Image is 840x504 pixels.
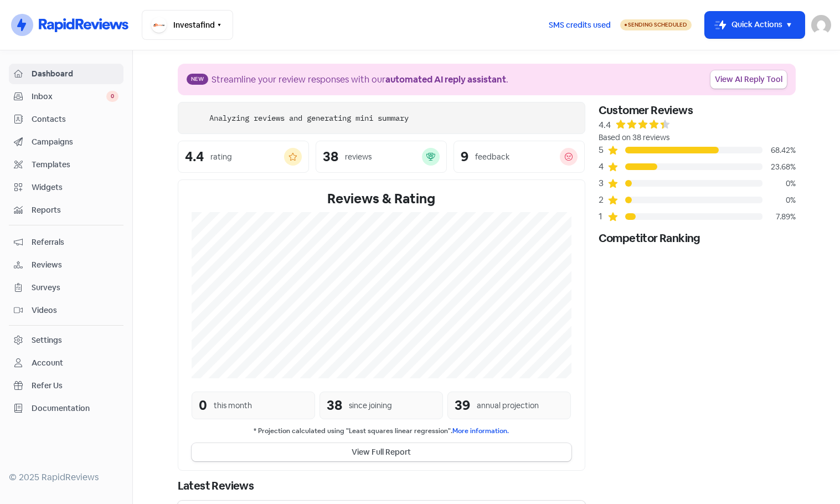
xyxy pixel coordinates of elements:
[9,471,123,484] div: © 2025 RapidReviews
[628,21,687,28] span: Sending Scheduled
[187,74,208,85] span: New
[32,182,118,193] span: Widgets
[32,114,118,125] span: Contacts
[32,159,118,171] span: Templates
[9,376,123,396] a: Refer Us
[9,132,123,152] a: Campaigns
[599,119,611,132] div: 4.4
[452,426,509,435] a: More information.
[599,132,796,143] div: Based on 38 reviews
[549,19,611,31] span: SMS credits used
[811,15,831,35] img: User
[32,204,118,216] span: Reports
[214,400,252,412] div: this month
[710,70,787,89] a: View AI Reply Tool
[32,136,118,148] span: Campaigns
[327,395,342,415] div: 38
[9,200,123,220] a: Reports
[178,141,309,173] a: 4.4rating
[9,177,123,198] a: Widgets
[9,255,123,275] a: Reviews
[9,86,123,107] a: Inbox 0
[106,91,118,102] span: 0
[599,230,796,246] div: Competitor Ranking
[762,145,796,156] div: 68.42%
[475,151,509,163] div: feedback
[477,400,539,412] div: annual projection
[199,395,207,415] div: 0
[32,236,118,248] span: Referrals
[9,155,123,175] a: Templates
[316,141,447,173] a: 38reviews
[539,18,620,30] a: SMS credits used
[454,141,585,173] a: 9feedback
[762,194,796,206] div: 0%
[32,357,63,369] div: Account
[178,477,585,494] div: Latest Reviews
[192,426,571,436] small: * Projection calculated using "Least squares linear regression".
[385,74,506,85] b: automated AI reply assistant
[455,395,470,415] div: 39
[705,12,805,38] button: Quick Actions
[185,150,204,163] div: 4.4
[599,193,607,207] div: 2
[9,64,123,84] a: Dashboard
[32,335,62,346] div: Settings
[32,91,106,102] span: Inbox
[9,300,123,321] a: Videos
[323,150,338,163] div: 38
[762,161,796,173] div: 23.68%
[9,353,123,373] a: Account
[762,211,796,223] div: 7.89%
[620,18,692,32] a: Sending Scheduled
[9,109,123,130] a: Contacts
[192,189,571,209] div: Reviews & Rating
[32,403,118,414] span: Documentation
[599,177,607,190] div: 3
[32,282,118,294] span: Surveys
[9,277,123,298] a: Surveys
[210,151,232,163] div: rating
[192,443,571,461] button: View Full Report
[212,73,508,86] div: Streamline your review responses with our .
[32,305,118,316] span: Videos
[599,210,607,223] div: 1
[762,178,796,189] div: 0%
[9,330,123,351] a: Settings
[599,102,796,119] div: Customer Reviews
[209,112,409,124] div: Analyzing reviews and generating mini summary
[599,160,607,173] div: 4
[345,151,372,163] div: reviews
[32,68,118,80] span: Dashboard
[9,398,123,419] a: Documentation
[461,150,468,163] div: 9
[599,143,607,157] div: 5
[32,380,118,392] span: Refer Us
[349,400,392,412] div: since joining
[32,259,118,271] span: Reviews
[9,232,123,253] a: Referrals
[142,10,233,40] button: Investafind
